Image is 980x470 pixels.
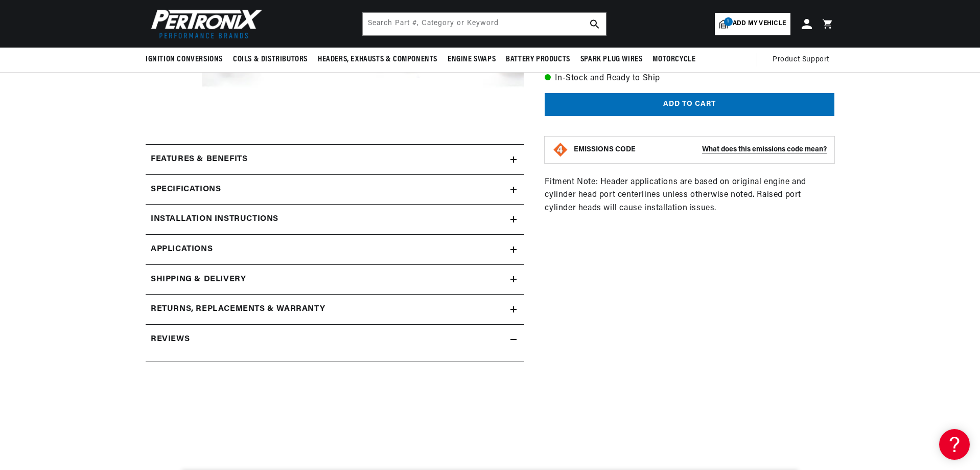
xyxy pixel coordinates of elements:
[146,175,524,205] summary: Specifications
[146,325,524,354] summary: Reviews
[146,145,524,174] summary: Features & Benefits
[442,48,501,72] summary: Engine Swaps
[151,333,190,346] h2: Reviews
[313,48,442,72] summary: Headers, Exhausts & Components
[574,145,827,154] button: EMISSIONS CODEWhat does this emissions code mean?
[151,273,246,286] h2: Shipping & Delivery
[552,142,569,158] img: Emissions code
[652,54,695,65] span: Motorcycle
[584,13,606,35] button: search button
[545,93,834,116] button: Add to cart
[574,146,636,153] strong: EMISSIONS CODE
[146,54,223,65] span: Ignition Conversions
[647,48,701,72] summary: Motorcycle
[151,153,247,166] h2: Features & Benefits
[233,54,308,65] span: Coils & Distributors
[773,48,834,72] summary: Product Support
[448,54,496,65] span: Engine Swaps
[151,303,325,316] h2: Returns, Replacements & Warranty
[580,54,643,65] span: Spark Plug Wires
[545,72,834,85] p: In-Stock and Ready to Ship
[146,295,524,324] summary: Returns, Replacements & Warranty
[146,235,524,265] a: Applications
[501,48,575,72] summary: Battery Products
[146,205,524,234] summary: Installation instructions
[146,6,263,41] img: Pertronix
[151,183,221,196] h2: Specifications
[151,213,278,226] h2: Installation instructions
[146,265,524,295] summary: Shipping & Delivery
[146,48,228,72] summary: Ignition Conversions
[575,48,648,72] summary: Spark Plug Wires
[228,48,313,72] summary: Coils & Distributors
[363,13,606,35] input: Search Part #, Category or Keyword
[151,243,213,256] span: Applications
[318,54,437,65] span: Headers, Exhausts & Components
[733,19,786,29] span: Add my vehicle
[506,54,570,65] span: Battery Products
[715,13,790,35] a: 1Add my vehicle
[773,54,829,65] span: Product Support
[724,17,733,26] span: 1
[702,146,827,153] strong: What does this emissions code mean?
